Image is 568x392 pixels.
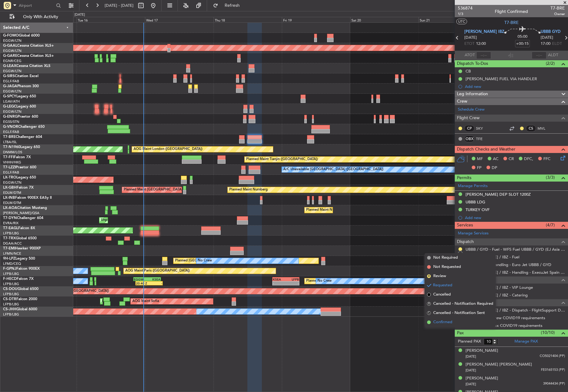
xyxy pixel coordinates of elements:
[306,206,375,215] div: Planned Maint Nice ([GEOGRAPHIC_DATA])
[3,186,34,190] a: LX-GBHFalcon 7X
[3,95,36,98] a: G-SPCYLegacy 650
[433,264,461,270] span: Not Requested
[492,165,497,171] span: DP
[3,308,16,311] span: CS-JHH
[3,79,19,84] a: EGLF/FAB
[3,287,38,291] a: CS-DOUGlobal 6500
[458,107,485,113] a: Schedule Crew
[541,41,550,47] span: 17:00
[3,59,22,63] a: EGNR/CEG
[456,19,467,24] button: UTC
[125,266,190,276] div: AOG Maint Paris ([GEOGRAPHIC_DATA])
[3,190,21,195] a: EDLW/DTM
[3,145,20,149] span: T7-N1960
[74,12,85,18] div: [DATE]
[3,176,36,179] a: LX-TROLegacy 650
[427,302,431,306] span: R
[3,34,19,37] span: G-FOMO
[3,105,36,108] a: G-LEGCLegacy 600
[3,166,36,169] a: T7-LZZIPraetor 600
[495,8,528,15] div: Flight Confirmed
[3,115,38,119] a: G-ENRGPraetor 600
[457,60,488,67] span: Dispatch To-Dos
[433,319,452,325] span: Confirmed
[3,135,16,139] span: T7-BRE
[458,230,489,237] a: Manage Services
[509,156,514,162] span: CR
[543,156,550,162] span: FFC
[464,125,474,132] div: CP
[134,277,147,281] div: EGGW
[524,156,533,162] span: DFC,
[229,185,268,194] div: Planned Maint Nurnberg
[3,84,17,88] span: G-JAGA
[3,105,16,108] span: G-LEGC
[540,354,565,359] span: CO5021404 (PP)
[477,156,483,162] span: MF
[3,297,37,301] a: CS-DTRFalcon 2000
[3,89,22,94] a: EGGW/LTN
[3,54,17,58] span: G-GARE
[466,207,490,212] div: TURKEY OVF
[283,165,383,174] div: A/C Unavailable [GEOGRAPHIC_DATA] ([GEOGRAPHIC_DATA])
[464,35,477,41] span: [DATE]
[466,375,498,382] div: [PERSON_NAME]
[3,125,18,129] span: G-VNOR
[458,183,488,189] a: Manage Permits
[147,277,160,281] div: KSEA
[433,282,452,288] span: Requested
[466,382,476,386] span: [DATE]
[458,11,473,17] span: 1/3
[476,52,491,59] input: --:--
[466,270,565,275] a: [PERSON_NAME] / IBZ - Handling - ExecuJet Spain [PERSON_NAME] / IBZ
[464,41,474,47] span: ETOT
[418,17,487,22] div: Sun 21
[3,120,19,124] a: EGSS/STN
[132,297,159,306] div: AOG Maint Sofia
[466,323,542,328] a: UBBB / GYD - Pax COVID19 requirements
[457,98,467,105] span: Crew
[3,135,42,139] a: T7-BREChallenger 604
[3,267,40,271] a: F-GPNJFalcon 900EX
[3,109,22,114] a: EGGW/LTN
[306,276,403,286] div: Planned Maint [GEOGRAPHIC_DATA] ([GEOGRAPHIC_DATA])
[16,15,65,19] span: Only With Activity
[3,166,16,169] span: T7-LZZI
[514,339,538,345] a: Manage PAX
[457,146,515,153] span: Dispatch Checks and Weather
[3,261,21,266] a: LFMD/CEQ
[3,44,54,48] a: G-GAALCessna Citation XLS+
[3,216,17,220] span: T7-DYN
[3,201,21,205] a: EDLW/DTM
[3,302,19,307] a: LFPB/LBG
[3,196,15,200] span: LX-INB
[102,297,133,306] div: Planned Maint Sofia
[3,99,20,104] a: LGAV/ATH
[3,54,54,58] a: G-GARECessna Citation XLS+
[3,95,16,98] span: G-SPCY
[350,17,418,22] div: Sat 20
[3,221,18,225] a: EVRA/RIX
[477,165,482,171] span: FP
[3,292,19,296] a: LFPB/LBG
[3,49,22,53] a: EGGW/LTN
[3,170,19,175] a: EGLF/FAB
[466,354,476,359] span: [DATE]
[552,41,562,47] span: ELDT
[457,115,480,122] span: Flight Crew
[465,52,475,58] span: ATOT
[149,281,162,285] div: -
[538,126,551,131] a: MVL
[457,91,488,98] span: Leg Information
[3,206,47,210] a: LX-AOACitation Mustang
[433,273,446,279] span: Review
[548,52,558,58] span: ALDT
[3,312,19,317] a: LFPB/LBG
[433,310,485,316] span: Cancelled - Notification Sent
[214,17,282,22] div: Thu 18
[466,348,498,354] div: [PERSON_NAME]
[466,308,565,313] a: [PERSON_NAME] / IBZ - Dispatch - FlightSupport Dispatch [GEOGRAPHIC_DATA]
[457,222,473,229] span: Services
[273,281,286,285] div: -
[3,196,52,200] a: LX-INBFalcon 900EX EASy II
